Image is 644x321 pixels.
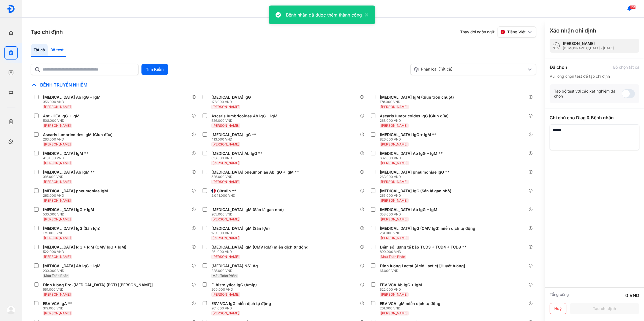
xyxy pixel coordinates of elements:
[211,306,273,311] div: 261.000 VND
[211,245,309,250] div: [MEDICAL_DATA] IgM (CMV IgM) miễn dịch tự động
[380,175,452,179] div: 263.000 VND
[550,292,569,299] div: Tổng cộng
[550,114,639,121] div: Ghi chú cho Diag & Bệnh nhân
[211,114,277,118] div: Ascaris lumbricoides Ab IgG + IgM
[211,263,258,268] div: [MEDICAL_DATA] NS1 Ag
[43,132,113,137] div: Ascaris lumbricoides IgM (Giun đũa)
[563,46,614,50] div: [DEMOGRAPHIC_DATA] - [DATE]
[211,95,251,100] div: [MEDICAL_DATA] IgG
[43,137,115,142] div: 263.000 VND
[43,151,89,156] div: [MEDICAL_DATA] IgM **
[286,12,362,18] div: Bệnh nhân đã được thêm thành công
[212,180,239,184] span: [PERSON_NAME]
[43,306,75,311] div: 319.000 VND
[550,27,596,34] h3: Xác nhận chỉ định
[381,292,408,296] span: [PERSON_NAME]
[630,5,636,9] span: 160
[43,207,94,212] div: [MEDICAL_DATA] IgG + IgM
[43,263,100,268] div: [MEDICAL_DATA] Ab IgG + IgM
[211,282,257,287] div: E. histolytica IgG (Amip)
[380,156,445,160] div: 632.000 VND
[613,65,639,70] div: Bỏ chọn tất cả
[43,188,108,193] div: [MEDICAL_DATA] pneumoniae IgM
[211,175,301,179] div: 526.000 VND
[7,306,15,314] img: logo
[381,311,408,315] span: [PERSON_NAME]
[380,137,439,142] div: 826.000 VND
[31,44,48,57] div: Tất cả
[380,212,440,217] div: 358.000 VND
[31,28,63,36] h3: Tạo chỉ định
[211,250,311,254] div: 261.000 VND
[380,100,456,104] div: 178.000 VND
[44,236,71,240] span: [PERSON_NAME]
[43,193,110,198] div: 263.000 VND
[44,274,68,278] span: Máu Toàn Phần
[217,188,236,193] div: Citrulin **
[212,255,239,259] span: [PERSON_NAME]
[48,44,66,57] div: Bộ test
[381,236,408,240] span: [PERSON_NAME]
[43,282,153,287] div: Định lượng Pro-[MEDICAL_DATA] (PCT) [[PERSON_NAME]]
[212,105,239,109] span: [PERSON_NAME]
[43,212,96,217] div: 530.000 VND
[563,41,614,46] div: [PERSON_NAME]
[380,132,436,137] div: [MEDICAL_DATA] IgG + IgM **
[381,123,408,128] span: [PERSON_NAME]
[43,100,103,104] div: 356.000 VND
[570,303,639,314] button: Tạo chỉ định
[380,188,451,193] div: [MEDICAL_DATA] IgG (Sán lá gan nhỏ)
[211,170,299,175] div: [MEDICAL_DATA] pneumoniae Ab IgG + IgM **
[141,64,168,75] button: Tìm Kiếm
[37,82,90,88] span: Bệnh Truyền Nhiễm
[507,29,526,34] span: Tiếng Việt
[43,114,80,118] div: Anti-HEV IgG + IgM
[380,170,449,175] div: [MEDICAL_DATA] pneumoniae IgG **
[380,301,440,306] div: EBV VCA IgM miễn dịch tự động
[380,282,422,287] div: EBV VCA Ab IgG + IgM
[44,198,71,203] span: [PERSON_NAME]
[381,180,408,184] span: [PERSON_NAME]
[212,274,237,278] span: Máu Toàn Phần
[212,236,239,240] span: [PERSON_NAME]
[380,231,477,235] div: 261.000 VND
[380,114,449,118] div: Ascaris lumbricoides IgG (Giun đũa)
[211,151,263,156] div: [MEDICAL_DATA] Ab IgG **
[212,161,239,165] span: [PERSON_NAME]
[380,250,469,254] div: 890.000 VND
[381,217,408,221] span: [PERSON_NAME]
[44,123,71,128] span: [PERSON_NAME]
[550,303,566,314] button: Huỷ
[381,161,408,165] span: [PERSON_NAME]
[381,105,408,109] span: [PERSON_NAME]
[380,269,467,273] div: 61.000 VND
[211,137,258,142] div: 413.000 VND
[211,212,286,217] div: 265.000 VND
[212,311,239,315] span: [PERSON_NAME]
[212,123,239,128] span: [PERSON_NAME]
[44,311,71,315] span: [PERSON_NAME]
[212,217,239,221] span: [PERSON_NAME]
[211,301,271,306] div: EBV VCA IgG miễn dịch tự động
[44,105,71,109] span: [PERSON_NAME]
[7,5,15,13] img: logo
[44,142,71,146] span: [PERSON_NAME]
[211,156,265,160] div: 316.000 VND
[43,269,103,273] div: 230.000 VND
[380,263,465,268] div: Định lượng Lactat (Acid Lactic) [Huyết tương]
[212,142,239,146] span: [PERSON_NAME]
[44,292,71,296] span: [PERSON_NAME]
[380,226,475,231] div: [MEDICAL_DATA] IgG (CMV IgG) miễn dịch tự động
[380,151,443,156] div: [MEDICAL_DATA] Ab IgG + IgM **
[211,132,256,137] div: [MEDICAL_DATA] IgG **
[43,95,100,100] div: [MEDICAL_DATA] Ab IgG + IgM
[212,292,239,296] span: [PERSON_NAME]
[43,156,91,160] div: 413.000 VND
[625,292,639,299] div: 0 VND
[211,231,272,235] div: 179.000 VND
[380,118,451,123] div: 263.000 VND
[211,100,253,104] div: 178.000 VND
[380,95,454,100] div: [MEDICAL_DATA] IgM (Giun tròn chuột)
[380,207,437,212] div: [MEDICAL_DATA] Ab IgG + IgM
[380,287,424,292] div: 522.000 VND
